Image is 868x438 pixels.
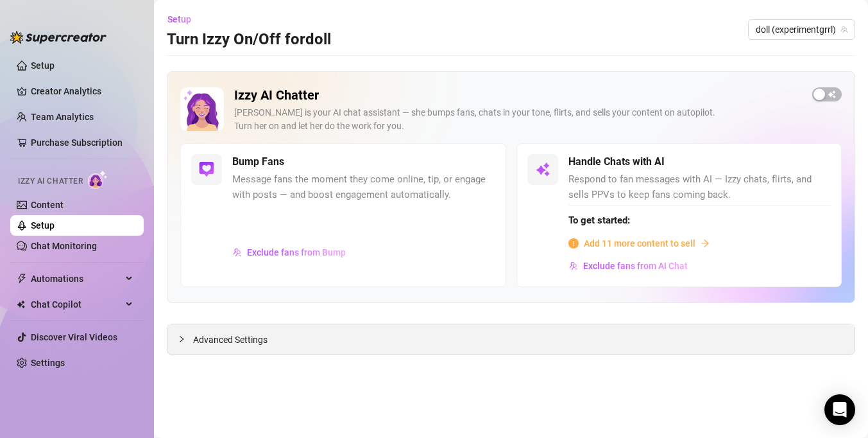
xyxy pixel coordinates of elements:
a: Chat Monitoring [31,241,97,251]
h3: Turn Izzy On/Off for doll [167,30,331,50]
img: svg%3e [199,162,214,177]
img: logo-BBDzfeDw.svg [10,31,106,44]
a: Discover Viral Videos [31,332,117,342]
img: svg%3e [535,162,550,177]
span: arrow-right [701,239,710,248]
a: Settings [31,358,65,368]
h5: Bump Fans [232,154,284,170]
a: Creator Analytics [31,81,133,101]
a: Team Analytics [31,112,94,122]
a: Content [31,200,64,210]
div: Open Intercom Messenger [824,394,855,425]
button: Exclude fans from AI Chat [568,256,688,276]
img: AI Chatter [88,170,108,189]
img: Chat Copilot [17,300,25,309]
div: [PERSON_NAME] is your AI chat assistant — she bumps fans, chats in your tone, flirts, and sells y... [234,106,802,133]
h2: Izzy AI Chatter [234,87,802,103]
button: Setup [167,9,201,30]
span: Automations [31,268,122,289]
span: Chat Copilot [31,294,122,315]
span: Add 11 more content to sell [584,236,695,250]
span: Respond to fan messages with AI — Izzy chats, flirts, and sells PPVs to keep fans coming back. [568,172,831,202]
strong: To get started: [568,215,630,226]
button: Exclude fans from Bump [232,242,346,263]
span: Message fans the moment they come online, tip, or engage with posts — and boost engagement automa... [232,172,495,202]
span: team [840,26,848,33]
img: Izzy AI Chatter [180,87,224,131]
span: Setup [167,14,191,24]
img: svg%3e [569,261,578,270]
span: Advanced Settings [193,333,268,347]
span: info-circle [568,238,579,249]
span: doll (experimentgrrl) [756,20,847,39]
a: Purchase Subscription [31,132,133,153]
h5: Handle Chats with AI [568,154,665,170]
div: collapsed [178,332,193,346]
img: svg%3e [233,248,242,257]
span: thunderbolt [17,274,27,284]
a: Setup [31,60,55,71]
span: Izzy AI Chatter [18,175,83,188]
span: collapsed [178,335,185,343]
span: Exclude fans from AI Chat [583,261,688,271]
span: Exclude fans from Bump [247,247,346,258]
a: Setup [31,220,55,231]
